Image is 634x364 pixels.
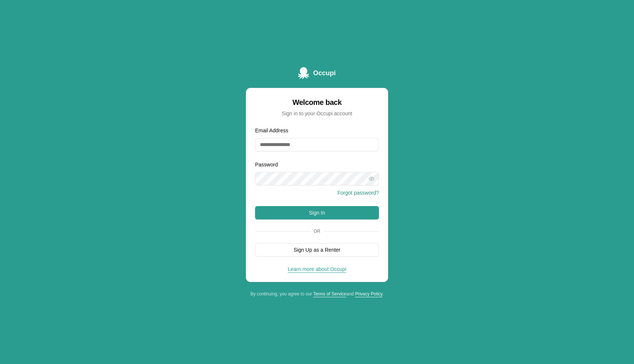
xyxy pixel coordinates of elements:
[311,228,323,234] span: Or
[313,68,336,78] span: Occupi
[246,291,388,297] div: By continuing, you agree to our and .
[337,189,379,196] button: Forgot password?
[288,266,346,272] a: Learn more about Occupi
[313,291,346,297] a: Terms of Service
[255,128,288,133] label: Email Address
[255,162,278,168] label: Password
[355,291,382,297] a: Privacy Policy
[255,110,379,117] div: Sign in to your Occupi account
[298,67,336,79] a: Occupi
[255,97,379,107] div: Welcome back
[255,206,379,219] button: Sign In
[255,243,379,257] button: Sign Up as a Renter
